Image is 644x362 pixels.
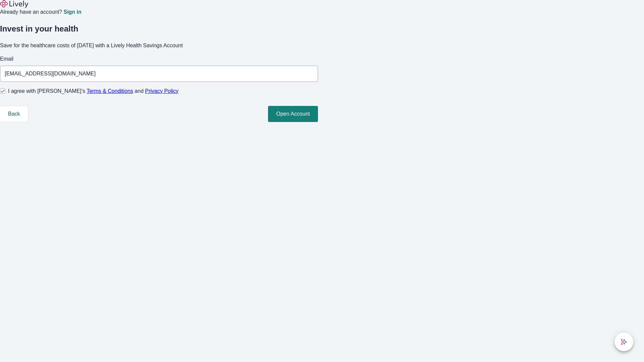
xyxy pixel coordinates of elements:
a: Privacy Policy [145,88,179,94]
a: Terms & Conditions [87,88,133,94]
a: Sign in [63,9,81,15]
svg: Lively AI Assistant [621,339,627,345]
button: Open Account [268,106,318,122]
span: I agree with [PERSON_NAME]’s and [8,87,178,95]
button: chat [614,333,633,351]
